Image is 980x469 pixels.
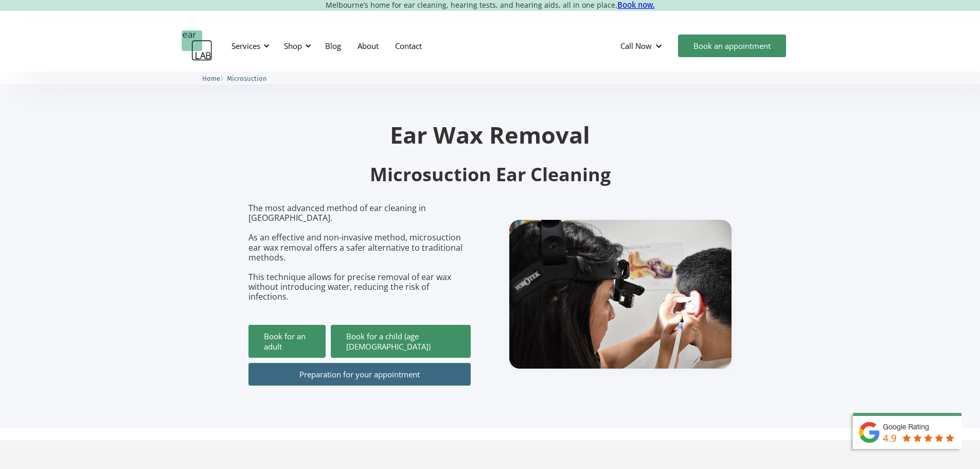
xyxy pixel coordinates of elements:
span: Microsuction [227,75,267,82]
a: Book an appointment [678,34,786,57]
a: Book for an adult [248,325,326,358]
div: Call Now [612,30,673,61]
a: Contact [387,31,430,61]
li: 〉 [202,73,227,84]
p: The most advanced method of ear cleaning in [GEOGRAPHIC_DATA]. As an effective and non-invasive m... [248,203,471,302]
h2: Microsuction Ear Cleaning [248,163,732,187]
div: Shop [278,30,314,61]
h1: Ear Wax Removal [248,123,732,146]
a: Home [202,73,220,83]
div: Services [231,41,260,51]
div: Shop [284,41,302,51]
a: home [182,30,212,61]
a: Blog [317,31,349,61]
div: Services [225,30,273,61]
img: boy getting ear checked. [509,220,732,369]
a: Microsuction [227,73,267,83]
a: Book for a child (age [DEMOGRAPHIC_DATA]) [331,325,471,358]
a: Preparation for your appointment [248,363,471,386]
a: About [349,31,387,61]
div: Call Now [620,41,652,51]
span: Home [202,75,220,82]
